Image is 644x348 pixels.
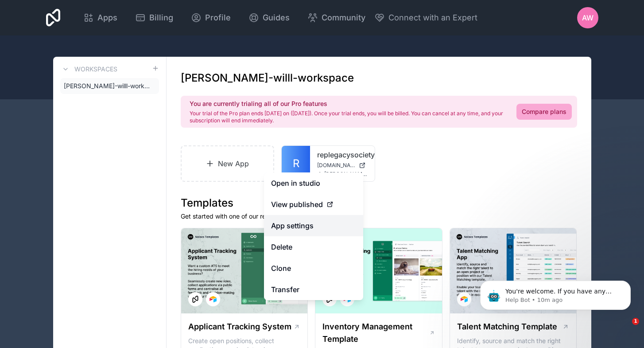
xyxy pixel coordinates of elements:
iframe: Intercom notifications message [467,262,644,324]
p: Get started with one of our ready-made templates [181,212,577,221]
h1: Templates [181,196,577,210]
a: Clone [264,258,363,279]
span: View published [271,199,323,210]
a: replegacysociety [317,149,368,160]
a: Compare plans [516,104,572,120]
a: Profile [184,8,238,27]
h1: [PERSON_NAME]-willl-workspace [181,71,354,85]
a: Apps [76,8,124,27]
h3: Workspaces [74,65,117,74]
span: Guides [263,12,290,24]
a: R [282,146,310,181]
span: [DOMAIN_NAME] [317,162,355,169]
span: Community [322,12,365,24]
a: Open in studio [264,172,363,194]
p: Your trial of the Pro plan ends [DATE] on ([DATE]). Once your trial ends, you will be billed. You... [190,110,506,124]
span: 1 [632,318,639,325]
a: [PERSON_NAME]-willl-workspace [60,78,159,94]
a: Transfer [264,279,363,300]
span: AW [582,12,594,23]
a: Community [300,8,372,27]
a: Billing [128,8,180,27]
h1: Talent Matching Template [457,321,557,333]
iframe: Intercom live chat [614,318,635,339]
a: Guides [241,8,297,27]
a: View published [264,194,363,215]
a: [DOMAIN_NAME] [317,162,368,169]
span: Profile [205,12,231,24]
button: Delete [264,236,363,258]
span: Billing [149,12,173,24]
span: R [293,156,299,171]
img: Airtable Logo [209,296,217,303]
a: New App [181,145,275,182]
span: [PERSON_NAME]-willl-workspace [64,82,152,90]
span: Connect with an Expert [388,12,477,24]
h2: You are currently trialing all of our Pro features [190,99,506,108]
span: Apps [97,12,117,24]
a: Workspaces [60,64,117,74]
h1: Applicant Tracking System [188,321,291,333]
button: Connect with an Expert [374,12,477,24]
a: App settings [264,215,363,236]
h1: Inventory Management Template [322,321,429,345]
img: Airtable Logo [461,296,468,303]
span: [PERSON_NAME][EMAIL_ADDRESS][DOMAIN_NAME] [324,171,368,178]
